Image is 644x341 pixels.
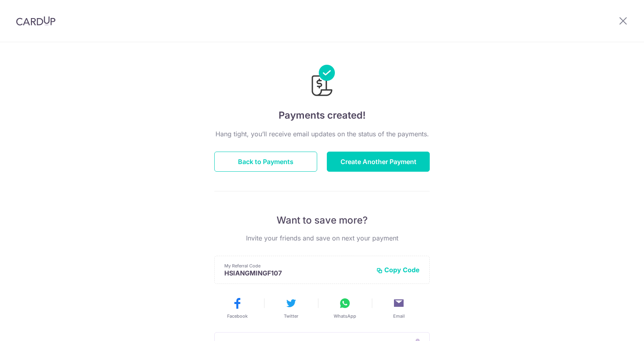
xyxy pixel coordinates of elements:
img: Payments [309,65,335,99]
button: Email [375,297,422,319]
span: WhatsApp [334,313,356,319]
p: Want to save more? [214,214,430,227]
span: Twitter [284,313,298,319]
h4: Payments created! [214,108,430,123]
p: HSIANGMINGF107 [224,269,370,277]
button: Facebook [213,297,261,319]
button: WhatsApp [321,297,369,319]
p: Hang tight, you’ll receive email updates on the status of the payments. [214,129,430,139]
button: Create Another Payment [327,152,430,172]
p: Invite your friends and save on next your payment [214,233,430,243]
button: Copy Code [376,266,420,274]
button: Back to Payments [214,152,317,172]
button: Twitter [267,297,315,319]
img: CardUp [16,16,55,26]
span: Facebook [227,313,248,319]
p: My Referral Code [224,263,370,269]
span: Email [393,313,405,319]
